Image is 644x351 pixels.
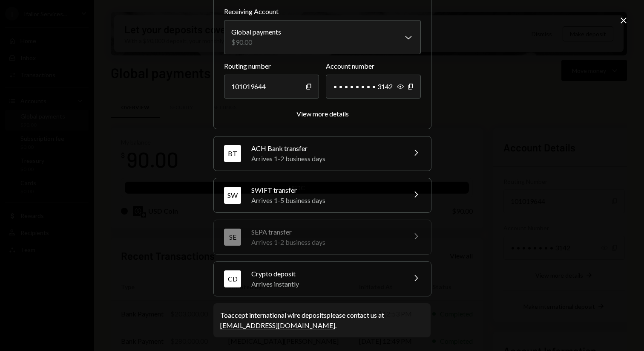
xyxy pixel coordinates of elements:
button: BTACH Bank transferArrives 1-2 business days [214,136,431,171]
button: CDCrypto depositArrives instantly [214,262,431,296]
div: SEPA transfer [251,227,400,237]
div: • • • • • • • • 3142 [326,75,421,99]
div: Arrives instantly [251,279,400,289]
div: ACH Bank transfer [251,143,400,154]
div: BT [224,145,241,162]
a: [EMAIL_ADDRESS][DOMAIN_NAME] [220,321,335,330]
label: Receiving Account [224,6,421,17]
div: CD [224,270,241,287]
div: Arrives 1-2 business days [251,154,400,164]
div: View more details [296,110,349,118]
button: View more details [296,110,349,119]
button: SWSWIFT transferArrives 1-5 business days [214,178,431,212]
label: Account number [326,61,421,71]
div: SW [224,187,241,204]
div: To accept international wire deposits please contact us at . [220,310,424,331]
label: Routing number [224,61,319,71]
button: Receiving Account [224,20,421,54]
button: SESEPA transferArrives 1-2 business days [214,220,431,254]
div: SE [224,229,241,246]
div: Arrives 1-2 business days [251,237,400,247]
div: Arrives 1-5 business days [251,195,400,206]
div: Crypto deposit [251,269,400,279]
div: 101019644 [224,75,319,99]
div: SWIFT transfer [251,185,400,195]
div: WTWire transferArrives 1-2 business days [224,6,421,119]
